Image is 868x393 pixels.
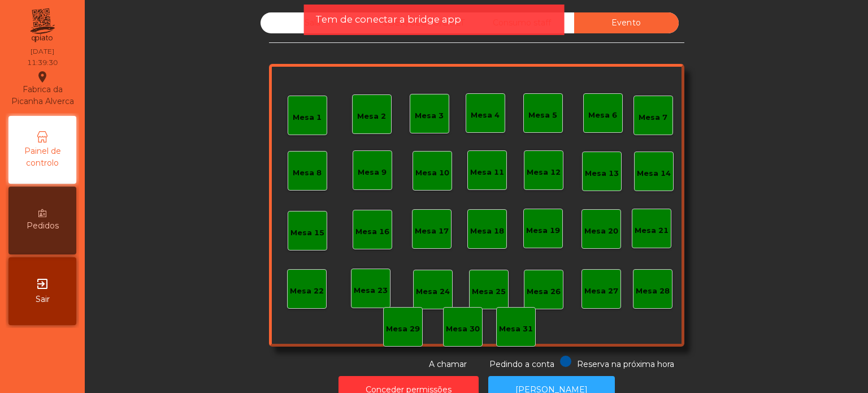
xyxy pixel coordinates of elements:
[415,167,449,179] div: Mesa 10
[28,6,56,45] img: qpiato
[9,70,76,107] div: Fabrica da Picanha Alverca
[526,225,560,236] div: Mesa 19
[415,110,444,122] div: Mesa 3
[577,359,674,369] span: Reserva na próxima hora
[27,220,59,232] span: Pedidos
[470,226,504,237] div: Mesa 18
[354,285,388,296] div: Mesa 23
[415,226,449,237] div: Mesa 17
[574,12,679,33] div: Evento
[639,112,667,123] div: Mesa 7
[470,167,504,178] div: Mesa 11
[635,225,669,236] div: Mesa 21
[290,227,324,239] div: Mesa 15
[636,286,670,297] div: Mesa 28
[357,111,386,122] div: Mesa 2
[11,145,73,169] span: Painel de controlo
[527,167,561,178] div: Mesa 12
[471,110,500,121] div: Mesa 4
[290,286,324,297] div: Mesa 22
[31,46,54,57] div: [DATE]
[584,286,618,297] div: Mesa 27
[585,168,619,179] div: Mesa 13
[446,323,480,335] div: Mesa 30
[36,70,49,84] i: location_on
[499,323,533,335] div: Mesa 31
[315,12,461,27] span: Tem de conectar a bridge app
[386,323,420,335] div: Mesa 29
[293,167,322,179] div: Mesa 8
[27,58,58,68] div: 11:39:30
[429,359,467,369] span: A chamar
[528,110,557,121] div: Mesa 5
[416,286,450,297] div: Mesa 24
[36,277,49,291] i: exit_to_app
[261,12,365,33] div: Sala
[588,110,617,121] div: Mesa 6
[358,167,387,178] div: Mesa 9
[637,168,671,179] div: Mesa 14
[489,359,554,369] span: Pedindo a conta
[355,226,389,237] div: Mesa 16
[293,112,322,123] div: Mesa 1
[472,286,506,297] div: Mesa 25
[527,286,561,297] div: Mesa 26
[584,226,618,237] div: Mesa 20
[36,293,50,305] span: Sair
